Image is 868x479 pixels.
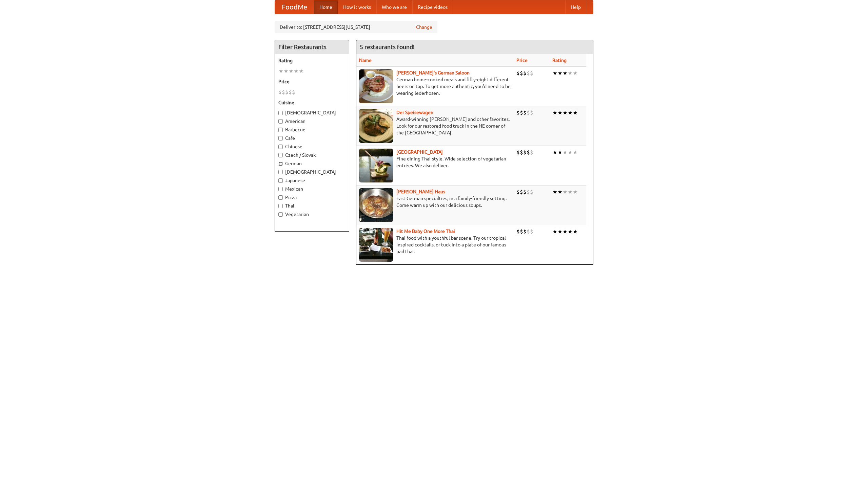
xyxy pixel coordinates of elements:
p: Thai food with a youthful bar scene. Try our tropical inspired cocktails, or tuck into a plate of... [359,235,511,255]
input: Barbecue [278,128,283,132]
a: Who we are [376,0,412,14]
p: Fine dining Thai-style. Wide selection of vegetarian entrées. We also deliver. [359,155,511,169]
h5: Rating [278,57,346,64]
li: $ [282,88,285,96]
li: ★ [557,69,563,77]
img: speisewagen.jpg [359,109,393,143]
li: $ [289,88,292,96]
li: ★ [552,188,557,196]
li: $ [520,149,523,156]
li: ★ [568,188,573,196]
p: East German specialties, in a family-friendly setting. Come warm up with our delicious soups. [359,195,511,209]
li: $ [523,228,527,235]
label: Japanese [278,177,346,184]
label: Thai [278,202,346,209]
li: ★ [573,149,578,156]
li: ★ [283,67,289,75]
li: $ [516,188,520,196]
li: $ [527,228,530,235]
input: Vegetarian [278,212,283,217]
label: Mexican [278,186,346,192]
li: $ [530,149,533,156]
li: $ [285,88,289,96]
li: $ [530,188,533,196]
li: $ [516,228,520,235]
li: ★ [278,67,283,75]
li: ★ [568,228,573,235]
li: ★ [552,109,557,116]
li: $ [516,109,520,116]
li: $ [530,109,533,116]
li: ★ [299,67,304,75]
li: $ [278,88,282,96]
p: German home-cooked meals and fifty-eight different beers on tap. To get more authentic, you'd nee... [359,76,511,96]
li: ★ [552,228,557,235]
li: $ [530,69,533,77]
a: Rating [552,58,567,63]
a: [GEOGRAPHIC_DATA] [396,149,443,155]
label: Cafe [278,135,346,141]
a: Help [565,0,586,14]
label: Pizza [278,194,346,201]
input: Japanese [278,178,283,183]
input: Chinese [278,145,283,149]
input: Thai [278,204,283,208]
li: $ [516,149,520,156]
li: $ [523,109,527,116]
label: American [278,118,346,125]
li: $ [520,109,523,116]
a: [PERSON_NAME]'s German Saloon [396,70,470,75]
li: $ [292,88,295,96]
li: $ [520,69,523,77]
p: Award-winning [PERSON_NAME] and other favorites. Look for our restored food truck in the NE corne... [359,116,511,136]
a: Recipe videos [412,0,453,14]
li: ★ [563,69,568,77]
li: ★ [573,188,578,196]
label: [DEMOGRAPHIC_DATA] [278,109,346,116]
li: $ [527,69,530,77]
input: Cafe [278,136,283,140]
img: babythai.jpg [359,228,393,262]
a: Hit Me Baby One More Thai [396,228,455,234]
input: [DEMOGRAPHIC_DATA] [278,170,283,174]
li: ★ [552,149,557,156]
a: Change [416,24,432,30]
li: ★ [573,69,578,77]
label: Chinese [278,143,346,150]
h5: Price [278,78,346,85]
li: ★ [289,67,294,75]
a: FoodMe [275,0,314,14]
li: ★ [563,188,568,196]
input: Czech / Slovak [278,153,283,157]
input: Mexican [278,187,283,191]
a: [PERSON_NAME] Haus [396,189,445,194]
ng-pluralize: 5 restaurants found! [360,44,415,50]
h5: Cuisine [278,99,346,106]
label: German [278,160,346,167]
li: ★ [563,149,568,156]
li: $ [530,228,533,235]
li: ★ [568,109,573,116]
label: [DEMOGRAPHIC_DATA] [278,169,346,175]
li: $ [527,149,530,156]
img: satay.jpg [359,149,393,182]
img: kohlhaus.jpg [359,188,393,222]
input: American [278,119,283,124]
li: ★ [573,228,578,235]
div: Deliver to: [STREET_ADDRESS][US_STATE] [275,21,437,33]
a: Price [516,58,528,63]
input: German [278,161,283,166]
li: ★ [294,67,299,75]
input: [DEMOGRAPHIC_DATA] [278,111,283,115]
li: $ [523,69,527,77]
a: Der Speisewagen [396,110,433,115]
a: How it works [338,0,376,14]
li: $ [520,228,523,235]
li: ★ [557,149,563,156]
li: ★ [552,69,557,77]
label: Czech / Slovak [278,152,346,158]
